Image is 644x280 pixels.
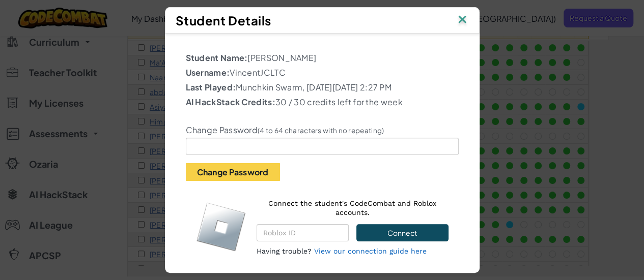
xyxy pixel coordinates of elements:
[176,13,271,28] span: Student Details
[257,199,449,217] p: Connect the student's CodeCombat and Roblox accounts.
[257,224,349,241] input: Roblox ID
[186,97,275,107] b: AI HackStack Credits:
[186,81,459,94] p: Munchkin Swarm, [DATE][DATE] 2:27 PM
[196,202,246,252] img: roblox-logo.svg
[186,96,459,108] p: 30 / 30 credits left for the week
[186,82,236,92] b: Last Played:
[186,163,280,181] button: Change Password
[186,52,459,64] p: [PERSON_NAME]
[258,126,384,135] small: (4 to 64 characters with no repeating)
[314,247,427,255] a: View our connection guide here
[257,247,312,255] span: Having trouble?
[356,224,448,241] button: Connect
[456,13,469,28] img: IconClose.svg
[186,52,248,63] b: Student Name:
[186,67,459,79] p: VincentJCLTC
[186,125,384,135] label: Change Password
[186,67,230,78] b: Username:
